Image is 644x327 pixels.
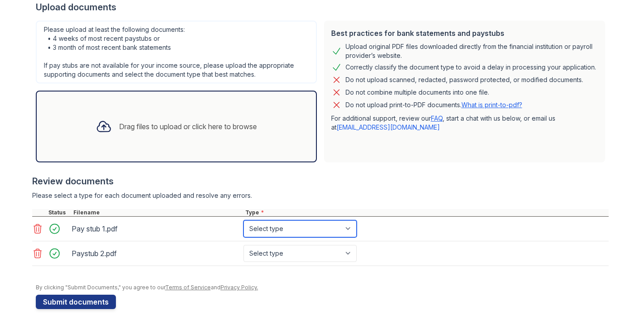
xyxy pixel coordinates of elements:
a: Terms of Service [165,284,211,291]
div: Do not upload scanned, redacted, password protected, or modified documents. [345,74,583,85]
div: Upload original PDF files downloaded directly from the financial institution or payroll provider’... [345,42,598,60]
div: Please select a type for each document uploaded and resolve any errors. [32,191,609,200]
div: Status [47,209,72,216]
div: Please upload at least the following documents: • 4 weeks of most recent paystubs or • 3 month of... [36,21,317,83]
div: Review documents [32,175,609,187]
div: Best practices for bank statements and paystubs [331,28,598,39]
div: Drag files to upload or click here to browse [119,121,257,132]
a: Privacy Policy. [221,284,258,291]
p: Do not upload print-to-PDF documents. [345,100,522,109]
div: By clicking "Submit Documents," you agree to our and [36,284,609,291]
div: Correctly classify the document type to avoid a delay in processing your application. [345,62,596,73]
div: Upload documents [36,1,609,13]
button: Submit documents [36,295,116,309]
div: Type [243,209,609,216]
a: What is print-to-pdf? [461,101,522,109]
div: Pay stub 1.pdf [72,222,240,236]
a: FAQ [431,114,443,122]
a: [EMAIL_ADDRESS][DOMAIN_NAME] [337,123,440,131]
div: Do not combine multiple documents into one file. [345,87,489,98]
div: Paystub 2.pdf [72,246,240,261]
p: For additional support, review our , start a chat with us below, or email us at [331,114,598,132]
div: Filename [72,209,243,216]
